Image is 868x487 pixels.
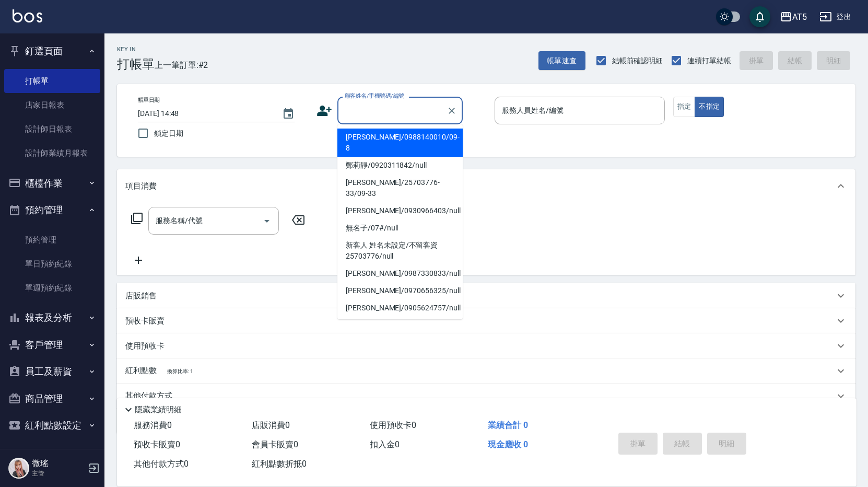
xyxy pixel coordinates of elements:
div: 使用預收卡 [117,333,855,358]
span: 紅利點數折抵 0 [252,459,307,469]
h3: 打帳單 [117,57,155,72]
div: 其他付款方式 [117,384,855,409]
p: 項目消費 [125,181,157,192]
p: 隱藏業績明細 [135,404,182,415]
button: AT5 [776,6,811,28]
button: 紅利點數設定 [4,412,100,439]
span: 其他付款方式 0 [134,459,189,469]
li: [PERSON_NAME]/0905624757/null [337,299,463,317]
li: 新客人 姓名未設定/不留客資25703776/null [337,237,463,265]
button: 櫃檯作業 [4,170,100,197]
a: 設計師日報表 [4,117,100,141]
a: 設計師業績月報表 [4,141,100,165]
label: 帳單日期 [138,96,160,104]
button: 客戶管理 [4,331,100,358]
input: YYYY/MM/DD hh:mm [138,105,272,122]
button: 不指定 [695,97,724,117]
div: AT5 [792,10,807,24]
span: 服務消費 0 [134,420,172,430]
li: [PERSON_NAME]/0976150211/null [337,317,463,334]
span: 使用預收卡 0 [370,420,416,430]
label: 顧客姓名/手機號碼/編號 [345,92,404,100]
button: 報表及分析 [4,304,100,331]
a: 打帳單 [4,69,100,93]
span: 現金應收 0 [488,439,528,449]
button: 商品管理 [4,385,100,412]
div: 店販銷售 [117,283,855,308]
li: 鄭莉靜/0920311842/null [337,157,463,174]
p: 店販銷售 [125,291,157,302]
a: 單週預約紀錄 [4,276,100,300]
button: 員工及薪資 [4,358,100,385]
p: 使用預收卡 [125,341,165,352]
img: Logo [13,9,42,22]
span: 預收卡販賣 0 [134,439,180,449]
button: 指定 [673,97,696,117]
span: 會員卡販賣 0 [252,439,298,449]
div: 紅利點數換算比率: 1 [117,358,855,384]
li: 無名子/07#/null [337,219,463,237]
p: 紅利點數 [125,365,193,377]
a: 店家日報表 [4,93,100,117]
button: 帳單速查 [538,51,585,71]
button: Open [259,213,275,229]
button: 預約管理 [4,196,100,224]
p: 主管 [32,469,85,478]
button: 登出 [815,7,855,27]
li: [PERSON_NAME]/0930966403/null [337,202,463,219]
span: 店販消費 0 [252,420,290,430]
button: Clear [444,103,459,118]
li: [PERSON_NAME]/0988140010/09-8 [337,129,463,157]
li: [PERSON_NAME]/25703776-33/09-33 [337,174,463,202]
a: 單日預約紀錄 [4,252,100,276]
button: 釘選頁面 [4,38,100,65]
img: Person [8,458,29,479]
button: Choose date, selected date is 2025-09-06 [276,101,301,126]
a: 預約管理 [4,228,100,252]
p: 預收卡販賣 [125,316,165,327]
div: 預收卡販賣 [117,308,855,333]
button: save [749,6,770,27]
li: [PERSON_NAME]/0970656325/null [337,282,463,299]
span: 扣入金 0 [370,439,400,449]
h5: 微瑤 [32,458,85,469]
span: 業績合計 0 [488,420,528,430]
span: 結帳前確認明細 [612,55,663,66]
span: 鎖定日期 [154,128,183,139]
div: 項目消費 [117,169,855,203]
h2: Key In [117,46,155,53]
span: 換算比率: 1 [167,368,193,374]
span: 連續打單結帳 [687,55,731,66]
p: 其他付款方式 [125,390,178,402]
span: 上一筆訂單:#2 [155,59,208,72]
li: [PERSON_NAME]/0987330833/null [337,265,463,282]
